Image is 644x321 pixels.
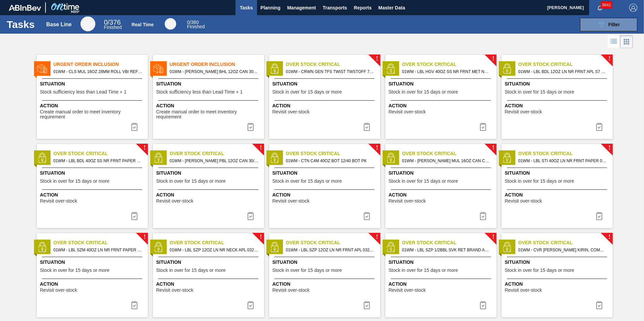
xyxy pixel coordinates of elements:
[54,150,148,157] span: Over Stock Critical
[40,288,77,293] span: Revisit over-stock
[389,170,495,177] span: Situation
[156,80,262,87] span: Situation
[389,179,458,184] span: Stock in over for 15 days or more
[54,239,148,246] span: Over Stock Critical
[126,298,142,312] div: Complete task: 6809432
[126,120,142,134] button: icon-task complete
[359,120,375,134] div: Complete task: 6809375
[156,102,262,109] span: Action
[156,199,193,204] span: Revisit over-stock
[359,298,375,312] div: Complete task: 6809434
[272,281,379,288] span: Action
[363,301,371,309] img: icon-task complete
[104,20,122,30] div: Base Line
[376,56,378,61] span: !
[153,242,163,252] img: status
[243,120,259,134] button: icon-task complete
[126,298,142,312] button: icon-task complete
[126,209,142,223] button: icon-task complete
[591,298,607,312] button: icon-task complete
[187,20,199,25] span: / 380
[505,90,574,95] span: Stock in over for 15 days or more
[156,268,226,273] span: Stock in over for 15 days or more
[323,4,347,12] span: Transports
[386,153,396,163] img: status
[40,109,146,120] span: Create manual order to meet inventory requirement
[272,102,379,109] span: Action
[389,191,495,199] span: Action
[156,191,262,199] span: Action
[104,25,122,30] span: Finished
[505,281,611,288] span: Action
[389,90,458,95] span: Stock in over for 15 days or more
[40,259,146,266] span: Situation
[239,4,254,12] span: Tasks
[402,246,491,254] span: 01WM - LBL SZP 1/2BBL SVK RET BRAND APL 0325 #3
[591,209,607,223] div: Complete task: 6809431
[170,150,264,157] span: Over Stock Critical
[170,157,259,165] span: 01WM - CARR PBL 12OZ CAN 30/12 CAN PK
[272,259,379,266] span: Situation
[502,153,512,163] img: status
[40,80,146,87] span: Situation
[170,239,264,246] span: Over Stock Critical
[502,242,512,252] img: status
[40,170,146,177] span: Situation
[247,123,255,131] img: icon-task complete
[359,120,375,134] button: icon-task complete
[402,239,496,246] span: Over Stock Critical
[156,109,262,120] span: Create manual order to meet inventory requirement
[492,145,494,150] span: !
[260,235,262,240] span: !
[40,102,146,109] span: Action
[143,235,146,240] span: !
[505,268,574,273] span: Stock in over for 15 days or more
[156,179,226,184] span: Stock in over for 15 days or more
[589,3,611,12] button: Notifications
[247,212,255,220] img: icon-task complete
[170,246,259,254] span: 01WM - LBL SZP 12OZ LN NR NECK APL 0325 #7 BEER
[286,157,375,165] span: 01WM - CTN C4M 40OZ BOT 12/40 BOT PK
[389,288,426,293] span: Revisit over-stock
[475,120,491,134] div: Complete task: 6809377
[40,281,146,288] span: Action
[518,157,607,165] span: 01WM - LBL STI 40OZ LN NR FRNT PAPER 0325 8.2%
[505,191,611,199] span: Action
[187,24,205,29] span: Finished
[243,298,259,312] div: Complete task: 6809433
[378,4,405,12] span: Master Data
[505,288,542,293] span: Revisit over-stock
[475,209,491,223] div: Complete task: 6809430
[376,145,378,150] span: !
[156,288,193,293] span: Revisit over-stock
[165,18,176,30] div: Real Time
[130,212,138,220] img: icon-task complete
[272,90,342,95] span: Stock in over for 15 days or more
[272,288,310,293] span: Revisit over-stock
[492,56,494,61] span: !
[131,22,154,27] div: Real Time
[104,19,121,26] span: / 376
[475,209,491,223] button: icon-task complete
[37,64,47,74] img: status
[156,170,262,177] span: Situation
[243,298,259,312] button: icon-task complete
[156,90,243,95] span: Stock sufficiency less than Lead Time + 1
[608,22,620,27] span: Filter
[518,61,613,68] span: Over Stock Critical
[629,4,637,12] img: Logout
[272,199,310,204] span: Revisit over-stock
[126,209,142,223] div: Complete task: 6809382
[518,150,613,157] span: Over Stock Critical
[595,301,603,309] img: icon-task complete
[505,102,611,109] span: Action
[272,109,310,114] span: Revisit over-stock
[475,298,491,312] div: Complete task: 6809436
[170,68,259,75] span: 01WM - CARR BHL 12OZ CAN 30/12 CAN PK FARMING PROMO
[591,298,607,312] div: Complete task: 6809474
[287,4,316,12] span: Management
[269,153,280,163] img: status
[243,209,259,223] div: Complete task: 6809397
[7,21,36,28] h1: Tasks
[153,153,163,163] img: status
